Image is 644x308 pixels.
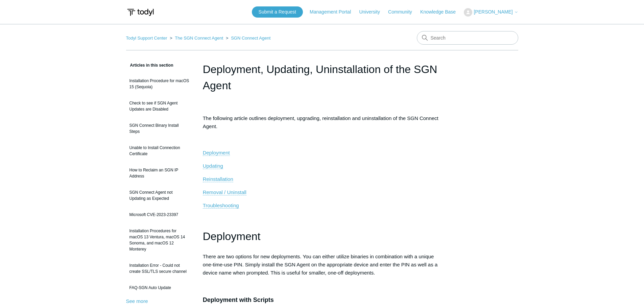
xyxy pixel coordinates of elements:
span: Reinstallation [203,176,233,182]
a: Knowledge Base [420,8,462,16]
a: Submit a Request [252,6,303,18]
span: Deployment [203,230,261,242]
span: The following article outlines deployment, upgrading, reinstallation and uninstallation of the SG... [203,115,438,129]
img: Todyl Support Center Help Center home page [126,6,155,19]
a: Microsoft CVE-2023-23397 [126,208,193,221]
a: Troubleshooting [203,203,239,209]
a: Todyl Support Center [126,35,167,41]
a: Community [388,8,419,16]
span: Troubleshooting [203,203,239,208]
a: SGN Connect Binary Install Steps [126,119,193,138]
a: Installation Error - Could not create SSL/TLS secure channel [126,259,193,278]
span: Deployment with Scripts [203,297,274,303]
input: Search [417,31,518,45]
a: Deployment [203,150,230,156]
span: Articles in this section [126,63,173,68]
span: Updating [203,163,223,169]
a: Removal / Uninstall [203,189,246,195]
span: [PERSON_NAME] [474,9,512,15]
span: Deployment [203,150,230,156]
a: The SGN Connect Agent [175,35,223,41]
a: Installation Procedure for macOS 15 (Sequoia) [126,74,193,93]
a: Unable to Install Connection Certificate [126,141,193,160]
a: FAQ-SGN Auto Update [126,281,193,294]
span: There are two options for new deployments. You can either utilize binaries in combination with a ... [203,254,438,276]
a: SGN Connect Agent [231,35,270,41]
li: The SGN Connect Agent [168,35,224,41]
li: SGN Connect Agent [224,35,270,41]
a: Reinstallation [203,176,233,182]
span: Removal / Uninstall [203,189,246,195]
a: Management Portal [310,8,358,16]
a: University [359,8,386,16]
a: See more [126,298,148,304]
a: SGN Connect Agent not Updating as Expected [126,186,193,205]
a: How to Reclaim an SGN IP Address [126,164,193,183]
h1: Deployment, Updating, Uninstallation of the SGN Agent [203,61,442,94]
a: Check to see if SGN Agent Updates are Disabled [126,97,193,116]
a: Installation Procedures for macOS 13 Ventura, macOS 14 Sonoma, and macOS 12 Monterey [126,224,193,256]
button: [PERSON_NAME] [464,8,518,17]
a: Updating [203,163,223,169]
li: Todyl Support Center [126,35,169,41]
